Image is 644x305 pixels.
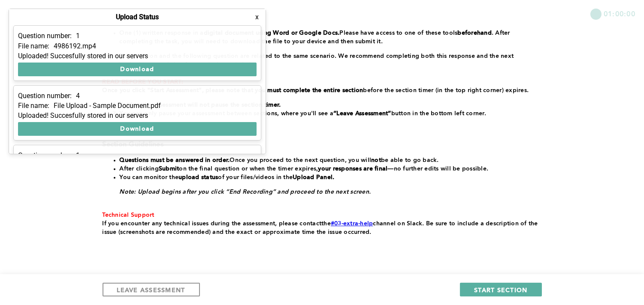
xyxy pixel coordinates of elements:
p: File name: [18,42,49,50]
button: Show Uploads [9,9,84,22]
strong: Submit [159,166,179,172]
p: This question and the following question are related to the same scenario. We recommend completin... [103,52,538,69]
strong: Questions must be answered in order. [120,157,230,163]
p: before the section timer (in the top right corner) expires. [103,86,538,95]
span: LEAVE ASSESSMENT [117,286,185,294]
p: the channel on Slack [103,219,538,236]
p: Question number: [18,152,72,159]
p: Question number: [18,32,72,40]
em: Note: Upload begins after you click “End Recording” and proceed to the next screen. [120,189,371,195]
p: Question number: [18,92,72,100]
strong: upload status [178,174,218,180]
li: You can monitor the of your files/videos in the [120,173,538,182]
a: #03-extra-help [331,221,373,227]
p: 4 [76,92,80,100]
strong: not [371,157,381,163]
strong: your responses are final [318,166,388,172]
button: START SECTION [460,283,541,296]
button: Download [18,122,257,136]
strong: “Leave Assessment” [333,111,391,117]
button: x [253,13,261,21]
li: One (1) written response in a Please have access to one of these tools . After completing the tas... [120,29,538,46]
p: 1 [76,152,80,159]
li: After clicking on the final question or when the timer expires, —no further edits will be possible. [120,164,538,173]
p: 4986192.mp4 [54,42,96,50]
div: Uploaded! Succesfully stored in our servers [18,112,257,120]
strong: beforehand [458,30,492,36]
strong: Upload Panel. [293,174,334,180]
p: File name: [18,102,49,110]
h3: Section Guidelines [103,141,538,149]
h4: Upload Status [116,13,159,21]
div: Uploaded! Succesfully stored in our servers [18,52,257,60]
span: 01:00:00 [604,9,635,18]
li: Once you proceed to the next question, you will be able to go back. [120,156,538,164]
p: 1 [76,32,80,40]
strong: digital document using Word or Google Docs. [204,30,340,36]
span: Technical Support [103,212,154,218]
span: START SECTION [474,286,527,294]
span: If you encounter any technical issues during the assessment, please contact [103,221,322,227]
li: You can only pause your assessment between sections, where you'll see a button in the bottom left... [120,109,538,118]
button: Download [18,63,257,76]
p: File Upload - Sample Document.pdf [54,102,161,110]
button: LEAVE ASSESSMENT [103,283,200,296]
